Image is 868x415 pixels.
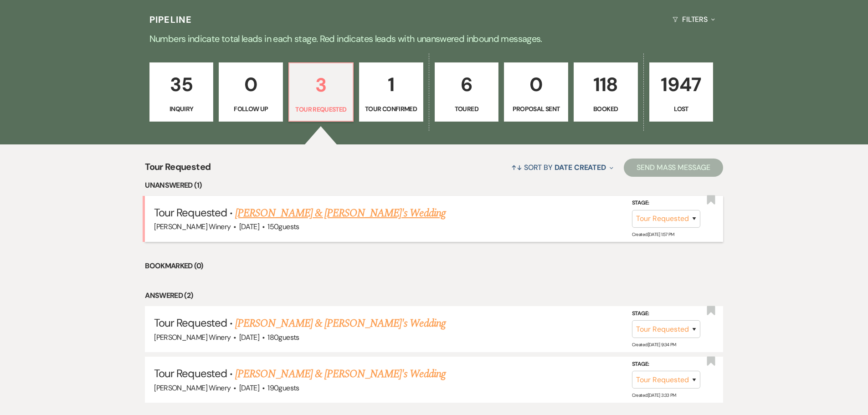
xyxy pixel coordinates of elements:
span: Created: [DATE] 3:33 PM [632,392,676,398]
span: [DATE] [239,333,259,342]
span: [PERSON_NAME] Winery [154,383,231,393]
span: [DATE] [239,222,259,231]
span: Tour Requested [145,160,211,179]
li: Bookmarked (0) [145,260,723,272]
p: Proposal Sent [510,104,562,114]
span: [PERSON_NAME] Winery [154,222,231,231]
p: 0 [510,69,562,100]
p: 35 [155,69,208,100]
a: 6Toured [435,62,499,122]
span: Created: [DATE] 9:34 PM [632,342,676,348]
button: Sort By Date Created [508,155,617,179]
button: Send Mass Message [624,159,723,177]
span: Created: [DATE] 1:57 PM [632,231,674,237]
p: Toured [441,104,493,114]
span: Tour Requested [154,316,227,330]
p: Follow Up [225,104,277,114]
p: Lost [655,104,708,114]
p: 0 [225,69,277,100]
a: 35Inquiry [149,62,214,122]
li: Answered (2) [145,290,723,302]
a: 0Proposal Sent [504,62,568,122]
a: 0Follow Up [219,62,283,122]
span: Date Created [555,163,606,172]
p: 3 [295,70,347,100]
a: [PERSON_NAME] & [PERSON_NAME]'s Wedding [235,205,446,221]
p: 118 [580,69,632,100]
span: [DATE] [239,383,259,393]
p: Booked [580,104,632,114]
a: 1Tour Confirmed [359,62,423,122]
span: 150 guests [267,222,299,231]
a: 1947Lost [649,62,714,122]
span: ↑↓ [511,163,522,172]
p: Inquiry [155,104,208,114]
h3: Pipeline [149,13,192,26]
label: Stage: [632,198,700,208]
span: Tour Requested [154,366,227,380]
li: Unanswered (1) [145,179,723,191]
label: Stage: [632,309,700,319]
a: [PERSON_NAME] & [PERSON_NAME]'s Wedding [235,366,446,382]
button: Filters [669,7,719,31]
a: 3Tour Requested [288,62,354,122]
span: 190 guests [267,383,299,393]
label: Stage: [632,359,700,369]
p: Numbers indicate total leads in each stage. Red indicates leads with unanswered inbound messages. [106,31,762,46]
p: Tour Confirmed [365,104,417,114]
p: 6 [441,69,493,100]
p: Tour Requested [295,104,347,114]
p: 1947 [655,69,708,100]
a: 118Booked [574,62,638,122]
span: Tour Requested [154,205,227,220]
span: 180 guests [267,333,299,342]
p: 1 [365,69,417,100]
span: [PERSON_NAME] Winery [154,333,231,342]
a: [PERSON_NAME] & [PERSON_NAME]'s Wedding [235,315,446,332]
